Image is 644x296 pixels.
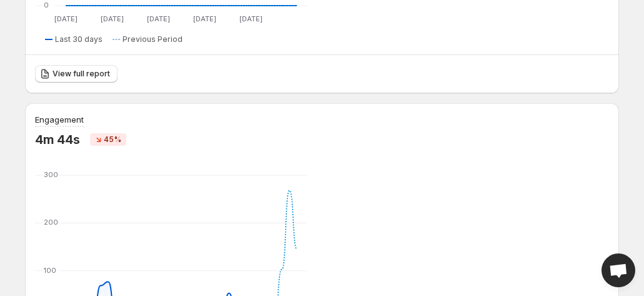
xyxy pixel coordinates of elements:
[147,14,170,23] text: [DATE]
[44,218,58,227] text: 200
[101,14,124,23] text: [DATE]
[54,14,78,23] text: [DATE]
[123,34,183,44] span: Previous Period
[53,69,110,79] span: View full report
[55,34,103,44] span: Last 30 days
[104,135,121,145] span: 45%
[35,132,80,147] p: 4m 44s
[44,266,56,275] text: 100
[35,65,118,83] a: View full report
[239,14,263,23] text: [DATE]
[44,170,58,179] text: 300
[601,253,635,287] div: Open chat
[193,14,216,23] text: [DATE]
[35,113,84,126] h3: Engagement
[44,1,49,9] text: 0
